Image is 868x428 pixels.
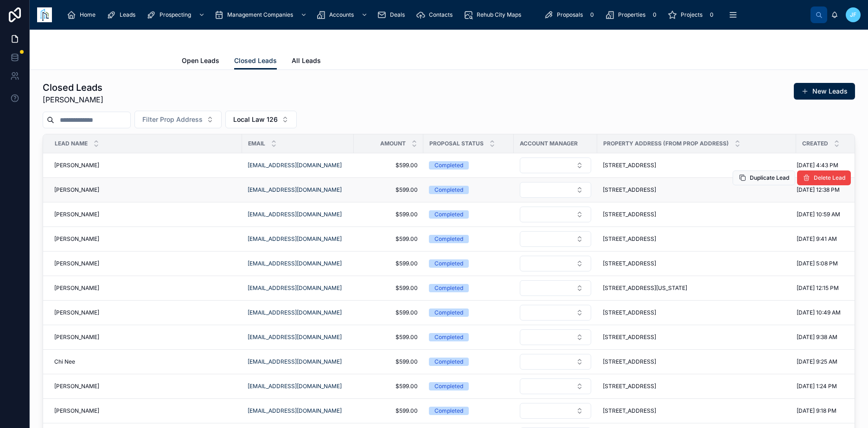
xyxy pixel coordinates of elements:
[519,157,592,174] a: Select Button
[797,186,840,194] span: [DATE] 12:38 PM
[434,358,463,366] div: Completed
[603,211,656,218] span: [STREET_ADDRESS]
[248,383,348,390] a: [EMAIL_ADDRESS][DOMAIN_NAME]
[359,211,418,218] a: $599.00
[359,235,418,243] span: $599.00
[43,94,103,105] span: [PERSON_NAME]
[234,52,277,70] a: Closed Leads
[359,358,418,365] a: $599.00
[797,383,837,390] span: [DATE] 1:24 PM
[519,231,592,247] a: Select Button
[248,211,348,218] a: [EMAIL_ADDRESS][DOMAIN_NAME]
[59,5,811,25] div: scrollable content
[434,308,463,317] div: Completed
[797,162,862,169] a: [DATE] 4:43 PM
[374,6,411,23] a: Deals
[144,6,210,23] a: Prospecting
[380,140,406,147] span: Amount
[248,358,342,365] a: [EMAIL_ADDRESS][DOMAIN_NAME]
[587,9,598,20] div: 0
[665,6,720,23] a: Projects0
[520,256,591,271] button: Select Button
[706,9,717,20] div: 0
[54,334,236,341] a: [PERSON_NAME]
[248,235,348,243] a: [EMAIL_ADDRESS][DOMAIN_NAME]
[54,260,99,267] span: [PERSON_NAME]
[603,358,656,365] span: [STREET_ADDRESS]
[37,7,52,22] img: App logo
[519,329,592,346] a: Select Button
[248,383,342,390] a: [EMAIL_ADDRESS][DOMAIN_NAME]
[233,115,278,124] span: Local Law 126
[248,162,342,169] a: [EMAIL_ADDRESS][DOMAIN_NAME]
[359,162,418,169] a: $599.00
[797,211,862,218] a: [DATE] 10:59 AM
[603,260,791,267] a: [STREET_ADDRESS]
[359,309,418,316] span: $599.00
[248,162,348,169] a: [EMAIL_ADDRESS][DOMAIN_NAME]
[429,235,508,243] a: Completed
[54,383,236,390] a: [PERSON_NAME]
[434,161,463,170] div: Completed
[429,358,508,366] a: Completed
[359,186,418,194] span: $599.00
[54,358,75,365] span: Chi Nee
[248,186,342,194] a: [EMAIL_ADDRESS][DOMAIN_NAME]
[142,115,203,124] span: Filter Prop Address
[618,11,645,19] span: Properties
[329,11,354,19] span: Accounts
[182,56,219,65] span: Open Leads
[54,383,99,390] span: [PERSON_NAME]
[603,284,687,292] span: [STREET_ADDRESS][US_STATE]
[429,407,508,415] a: Completed
[54,309,236,316] a: [PERSON_NAME]
[603,211,791,218] a: [STREET_ADDRESS]
[850,11,856,19] span: JF
[797,186,862,194] a: [DATE] 12:38 PM
[603,235,656,243] span: [STREET_ADDRESS]
[413,6,459,23] a: Contacts
[54,162,99,169] span: [PERSON_NAME]
[54,309,99,316] span: [PERSON_NAME]
[160,11,191,19] span: Prospecting
[248,358,348,365] a: [EMAIL_ADDRESS][DOMAIN_NAME]
[248,407,348,415] a: [EMAIL_ADDRESS][DOMAIN_NAME]
[797,170,851,185] button: Delete Lead
[248,260,342,267] a: [EMAIL_ADDRESS][DOMAIN_NAME]
[519,353,592,370] a: Select Button
[797,383,862,390] a: [DATE] 1:24 PM
[54,284,236,292] a: [PERSON_NAME]
[797,284,839,292] span: [DATE] 12:15 PM
[54,358,236,365] a: Chi Nee
[54,235,99,243] span: [PERSON_NAME]
[227,11,293,19] span: Management Companies
[429,333,508,341] a: Completed
[248,211,342,218] a: [EMAIL_ADDRESS][DOMAIN_NAME]
[603,162,656,169] span: [STREET_ADDRESS]
[681,11,702,19] span: Projects
[248,260,348,267] a: [EMAIL_ADDRESS][DOMAIN_NAME]
[603,162,791,169] a: [STREET_ADDRESS]
[461,6,528,23] a: Rehub City Maps
[520,207,591,222] button: Select Button
[603,358,791,365] a: [STREET_ADDRESS]
[603,407,656,415] span: [STREET_ADDRESS]
[520,157,591,173] button: Select Button
[359,334,418,341] span: $599.00
[519,304,592,321] a: Select Button
[104,6,142,23] a: Leads
[248,309,342,316] a: [EMAIL_ADDRESS][DOMAIN_NAME]
[541,6,600,23] a: Proposals0
[797,284,862,292] a: [DATE] 12:15 PM
[520,403,591,419] button: Select Button
[54,407,236,415] a: [PERSON_NAME]
[434,382,463,390] div: Completed
[54,211,236,218] a: [PERSON_NAME]
[248,334,348,341] a: [EMAIL_ADDRESS][DOMAIN_NAME]
[359,284,418,292] span: $599.00
[292,52,321,71] a: All Leads
[429,308,508,317] a: Completed
[603,407,791,415] a: [STREET_ADDRESS]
